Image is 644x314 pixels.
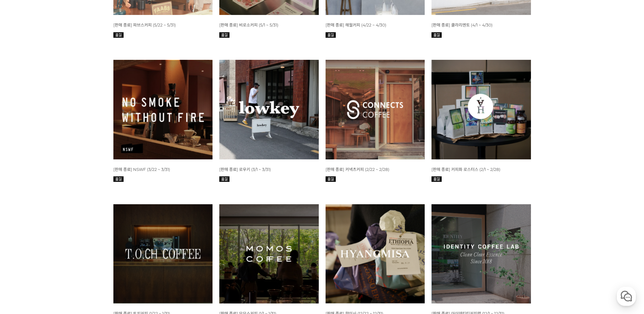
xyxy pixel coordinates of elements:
span: [판매 종료] 파브스커피 (5/22 ~ 5/31) [113,22,176,28]
a: [판매 종료] 클라리멘토 (4/1 ~ 4/30) [431,22,493,28]
a: 대화 [45,215,88,232]
span: [판매 종료] 클라리멘토 (4/1 ~ 4/30) [431,22,493,28]
a: 설정 [88,215,130,232]
a: [판매 종료] 커피화 로스터스 (2/1 ~ 2/28) [431,167,500,172]
a: 홈 [2,215,45,232]
span: [판매 종료] 해월커피 (4/22 ~ 4/30) [326,22,386,28]
img: 3월 커피 월픽 로우키 [219,60,319,159]
img: 품절 [113,176,124,182]
img: 품절 [219,32,229,38]
img: 품절 [326,176,336,182]
img: 품절 [326,32,336,38]
span: 대화 [62,226,70,231]
img: 품절 [431,176,442,182]
img: 품절 [219,176,229,182]
a: [판매 종료] 파브스커피 (5/22 ~ 5/31) [113,22,176,28]
span: [판매 종료] 커피화 로스터스 (2/1 ~ 2/28) [431,167,500,172]
span: [판매 종료] 로우키 (3/1 ~ 3/31) [219,167,271,172]
span: [판매 종료] 커넥츠커피 (2/22 ~ 2/28) [326,167,389,172]
img: 12월 커피 스몰월픽 향미사 [326,204,425,304]
img: 1월 커피 스몰월픽 토치커피 [113,204,213,304]
a: [판매 종료] 해월커피 (4/22 ~ 4/30) [326,22,386,28]
span: 홈 [21,226,25,231]
a: [판매 종료] NSWF (3/22 ~ 3/31) [113,167,170,172]
img: 12월 커피 월픽 아이덴티티커피랩 [431,204,531,304]
img: 2월 커피 스몰월픽 NSWF(노스모크위드아웃파이어) [113,60,213,159]
a: [판매 종료] 비로소커피 (5/1 ~ 5/31) [219,22,278,28]
img: 2월 커피 스몰월픽 커넥츠커피 [326,60,425,159]
img: 품절 [113,32,124,38]
img: 1월 커피 월픽 모모스 [219,204,319,304]
span: [판매 종료] 비로소커피 (5/1 ~ 5/31) [219,22,278,28]
img: 품절 [431,32,442,38]
span: [판매 종료] NSWF (3/22 ~ 3/31) [113,167,170,172]
a: [판매 종료] 로우키 (3/1 ~ 3/31) [219,167,271,172]
a: [판매 종료] 커넥츠커피 (2/22 ~ 2/28) [326,167,389,172]
span: 설정 [105,226,113,231]
img: 2월 커피 월픽 커피화 로스터스 [431,60,531,159]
